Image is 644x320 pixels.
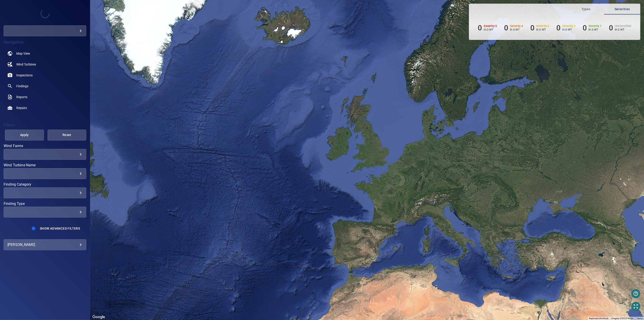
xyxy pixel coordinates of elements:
h6: 0 [609,24,613,32]
img: Google [91,314,106,320]
a: Terms (opens in new tab) [636,317,643,320]
h4: Filters [4,123,86,127]
label: Wind Farms [4,144,86,148]
div: Finding Category [4,187,86,198]
div: Wind Farms [4,149,86,160]
a: windturbines noActive [4,59,86,70]
h6: Severity 3 [536,24,549,28]
h6: Unclassified [615,24,631,28]
div: Finding Type [4,207,86,218]
li: Severity 4 [504,24,523,32]
span: Findings [16,84,28,88]
h6: 0 [504,24,508,32]
p: in 0 WT [615,28,631,31]
span: Imagery ©2025 NASA [611,317,634,320]
h6: Severity 2 [562,24,576,28]
span: Wind Turbines [16,62,36,67]
label: Finding Type [4,202,86,206]
h6: 0 [478,24,482,32]
button: Reset [48,130,87,141]
span: Types [571,6,601,12]
span: Map View [16,51,30,56]
p: in 0 WT [589,28,602,31]
h6: Severity 5 [484,24,497,28]
span: Severities [607,6,638,12]
p: in 0 WT [536,28,549,31]
label: Finding Category [4,183,86,186]
li: Severity Unclassified [609,24,631,32]
button: Keyboard shortcuts [589,317,608,320]
span: Reports [16,95,27,99]
p: in 0 WT [562,28,576,31]
h6: 0 [583,24,587,32]
span: Repairs [16,106,27,110]
li: Severity 1 [583,24,602,32]
div: Wind Turbine Name [4,168,86,179]
span: Reset [53,132,81,138]
a: repairs noActive [4,102,86,113]
a: reports noActive [4,92,86,102]
h4: Navigation [4,40,86,44]
a: findings noActive [4,81,86,92]
label: Wind Turbine Name [4,163,86,167]
li: Severity 2 [557,24,576,32]
p: in 0 WT [484,28,497,31]
h6: 0 [557,24,561,32]
button: Apply [5,130,44,141]
li: Severity 5 [478,24,497,32]
span: Inspections [16,73,33,78]
div: [PERSON_NAME] [7,241,82,248]
h6: Severity 4 [510,24,523,28]
li: Severity 3 [530,24,549,32]
span: Apply [11,132,38,138]
p: in 0 WT [510,28,523,31]
h6: 0 [530,24,534,32]
a: map noActive [4,48,86,59]
span: Show Advanced Filters [40,227,80,230]
div: fullcircleheyshammoss [4,25,86,36]
h6: Severity 1 [589,24,602,28]
button: Show Advanced Filters [37,225,83,232]
a: inspections noActive [4,70,86,81]
a: Open this area in Google Maps (opens a new window) [91,314,106,320]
